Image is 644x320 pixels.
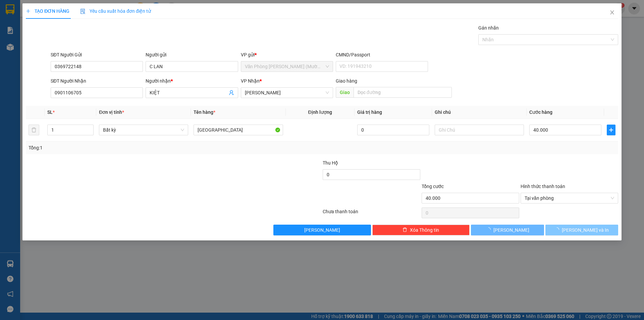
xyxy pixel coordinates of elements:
[99,109,124,115] span: Đơn vị tính
[76,26,112,31] b: [DOMAIN_NAME]
[80,9,86,14] img: icon
[304,226,340,234] span: [PERSON_NAME]
[146,77,238,85] div: Người nhận
[323,160,338,166] span: Thu Hộ
[357,109,382,115] span: Giá trị hàng
[273,225,371,235] button: [PERSON_NAME]
[603,3,622,22] button: Close
[146,51,238,58] div: Người gửi
[54,10,75,53] b: BIÊN NHẬN GỬI HÀNG
[493,226,529,234] span: [PERSON_NAME]
[432,106,527,119] th: Ghi chú
[194,125,283,135] input: VD: Bàn, Ghế
[410,226,439,234] span: Xóa Thông tin
[336,87,354,98] span: Giao
[554,227,562,232] span: loading
[29,125,39,135] button: delete
[51,51,143,58] div: SĐT Người Gửi
[29,144,249,151] div: Tổng: 1
[357,125,429,135] input: 0
[8,8,42,42] img: logo.jpg
[241,51,333,58] div: VP gửi
[241,78,260,84] span: VP Nhận
[435,125,524,135] input: Ghi Chú
[529,109,552,115] span: Cước hàng
[607,125,615,135] button: plus
[245,61,329,72] span: Văn Phòng Trần Phú (Mường Thanh)
[486,227,493,232] span: loading
[103,125,184,135] span: Bất kỳ
[562,226,609,234] span: [PERSON_NAME] và In
[308,109,332,115] span: Định lượng
[229,90,234,95] span: user-add
[471,225,544,235] button: [PERSON_NAME]
[26,8,69,14] span: TẠO ĐƠN HÀNG
[26,9,31,13] span: plus
[93,8,109,25] img: logo.jpg
[521,184,565,189] label: Hình thức thanh toán
[545,225,618,235] button: [PERSON_NAME] và In
[194,109,215,115] span: Tên hàng
[402,227,407,233] span: delete
[245,88,329,98] span: Phạm Ngũ Lão
[354,87,452,98] input: Dọc đường
[609,10,615,15] span: close
[76,32,112,40] li: (c) 2017
[80,8,151,14] span: Yêu cầu xuất hóa đơn điện tử
[422,184,444,189] span: Tổng cước
[478,25,499,31] label: Gán nhãn
[372,225,470,235] button: deleteXóa Thông tin
[322,208,421,220] div: Chưa thanh toán
[607,127,615,133] span: plus
[525,193,614,203] span: Tại văn phòng
[336,78,357,84] span: Giao hàng
[47,109,53,115] span: SL
[51,77,143,85] div: SĐT Người Nhận
[336,51,428,58] div: CMND/Passport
